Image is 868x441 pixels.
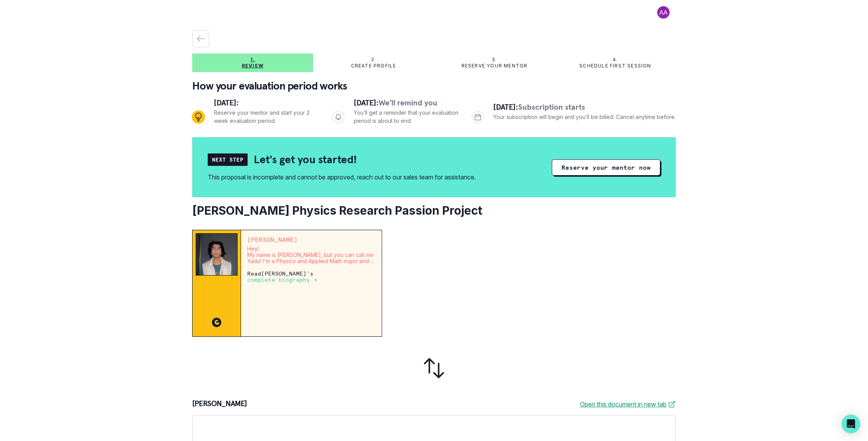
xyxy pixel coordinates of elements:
[518,102,585,112] span: Subscription starts
[212,318,221,327] img: CC image
[208,172,476,182] div: This proposal is incomplete and cannot be approved, reach out to our sales team for assistance.
[247,236,375,243] p: [PERSON_NAME]
[242,63,263,69] p: Review
[192,203,676,217] h2: [PERSON_NAME] Physics Research Passion Project
[247,276,317,283] a: complete biography →
[379,98,437,108] span: We’ll remind you
[250,57,255,63] p: 1.
[579,63,651,69] p: Schedule first session
[354,98,379,108] span: [DATE]:
[192,78,676,94] p: How your evaluation period works
[214,98,239,108] span: [DATE]:
[842,415,860,433] div: Open Intercom Messenger
[247,252,375,264] p: My name is [PERSON_NAME], but you can call me Yadu! I'm a Physics and Applied Math major and a ri...
[192,97,676,137] div: Progress
[613,57,618,63] p: 4.
[580,400,676,409] a: Open this document in new tab
[196,233,238,276] img: Mentor Image
[493,102,518,112] span: [DATE]:
[492,57,497,63] p: 3.
[371,57,376,63] p: 2.
[247,270,375,283] p: Read [PERSON_NAME] 's
[247,246,375,252] p: Hey!
[351,63,396,69] p: Create profile
[192,400,247,409] p: [PERSON_NAME]
[208,153,248,166] div: Next Step
[493,113,676,121] p: Your subscription will begin and you’ll be billed. Cancel anytime before.
[354,109,460,125] p: You’ll get a reminder that your evaluation period is about to end.
[254,153,357,166] h2: Let's get you started!
[651,6,676,19] button: profile picture
[214,109,320,125] p: Reserve your mentor and start your 2 week evaluation period.
[462,63,528,69] p: Reserve your mentor
[552,159,660,176] button: Reserve your mentor now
